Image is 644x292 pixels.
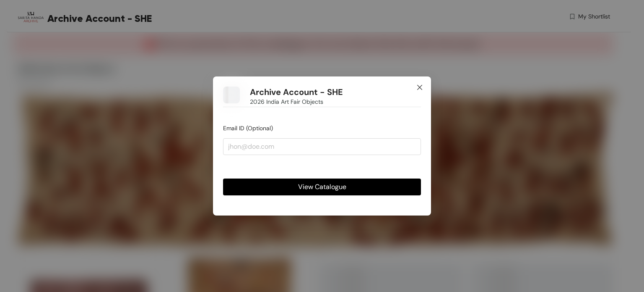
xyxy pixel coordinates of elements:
button: Close [408,76,431,99]
button: View Catalogue [223,179,421,195]
img: Buyer Portal [223,87,240,103]
h1: Archive Account - SHE [250,87,343,97]
span: Email ID (Optional) [223,124,273,132]
span: View Catalogue [298,182,346,192]
span: 2026 India Art Fair Objects [250,97,323,106]
span: close [416,84,423,91]
input: jhon@doe.com [223,138,421,155]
